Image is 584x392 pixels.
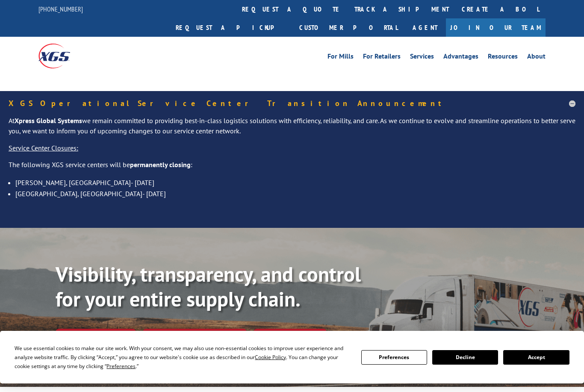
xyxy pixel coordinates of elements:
a: Agent [404,18,446,37]
a: Resources [488,53,518,62]
a: About [527,53,546,62]
li: [PERSON_NAME], [GEOGRAPHIC_DATA]- [DATE] [15,177,575,188]
strong: Xpress Global Systems [15,116,82,125]
p: At we remain committed to providing best-in-class logistics solutions with efficiency, reliabilit... [9,116,575,143]
a: Track shipment [56,329,136,347]
span: Preferences [106,363,136,370]
button: Decline [432,350,498,365]
b: Visibility, transparency, and control for your entire supply chain. [56,261,361,312]
a: Services [410,53,434,62]
a: Customer Portal [293,18,404,37]
a: XGS ASSISTANT [254,329,327,347]
span: Cookie Policy [255,354,286,361]
a: Advantages [443,53,478,62]
a: [PHONE_NUMBER] [38,5,83,13]
p: The following XGS service centers will be : [9,160,575,177]
div: We use essential cookies to make our site work. With your consent, we may also use non-essential ... [15,344,351,371]
button: Accept [503,350,569,365]
li: [GEOGRAPHIC_DATA], [GEOGRAPHIC_DATA]- [DATE] [15,188,575,199]
button: Preferences [361,350,427,365]
a: For Mills [327,53,354,62]
a: Join Our Team [446,18,546,37]
a: Calculate transit time [143,329,247,347]
strong: permanently closing [130,160,191,169]
u: Service Center Closures: [9,144,78,152]
a: Request a pickup [169,18,293,37]
a: For Retailers [363,53,401,62]
h5: XGS Operational Service Center Transition Announcement [9,100,575,107]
